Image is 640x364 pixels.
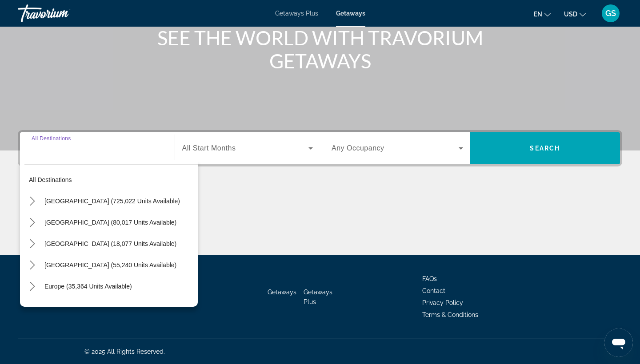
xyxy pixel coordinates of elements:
button: Toggle Europe (35,364 units available) submenu [24,279,40,294]
span: © 2025 All Rights Reserved. [84,348,165,355]
input: Select destination [32,143,163,154]
button: Search [470,132,620,164]
button: Toggle Caribbean & Atlantic Islands (55,240 units available) submenu [24,257,40,273]
button: Select destination: Europe (35,364 units available) [40,278,198,294]
span: [GEOGRAPHIC_DATA] (55,240 units available) [44,261,176,269]
button: Select destination: Australia (3,038 units available) [40,300,198,316]
button: Toggle Mexico (80,017 units available) submenu [24,215,40,230]
div: Destination options [20,160,198,307]
span: Europe (35,364 units available) [44,283,132,290]
a: Contact [422,287,445,294]
span: USD [564,11,577,18]
span: en [534,11,542,18]
button: Select destination: All destinations [24,172,198,188]
button: Change language [534,8,551,20]
span: All destinations [29,176,72,183]
span: All Destinations [32,135,71,141]
a: Getaways Plus [275,10,318,17]
a: Getaways [268,289,296,296]
span: All Start Months [182,144,236,152]
button: Toggle Canada (18,077 units available) submenu [24,236,40,252]
span: Any Occupancy [332,144,384,152]
a: Travorium [18,2,107,25]
button: Select destination: Canada (18,077 units available) [40,236,198,252]
span: [GEOGRAPHIC_DATA] (18,077 units available) [44,240,176,247]
a: Getaways [336,10,365,17]
button: Toggle United States (725,022 units available) submenu [24,194,40,209]
a: FAQs [422,275,437,282]
a: Getaways Plus [304,289,332,305]
button: Select destination: United States (725,022 units available) [40,193,198,209]
iframe: Кнопка запуска окна обмена сообщениями [604,328,633,357]
button: User Menu [599,4,622,23]
span: [GEOGRAPHIC_DATA] (80,017 units available) [44,219,176,226]
span: Search [530,145,560,152]
button: Toggle Australia (3,038 units available) submenu [24,300,40,316]
a: Privacy Policy [422,299,463,306]
button: Select destination: Mexico (80,017 units available) [40,214,198,230]
span: [GEOGRAPHIC_DATA] (725,022 units available) [44,198,180,205]
button: Select destination: Caribbean & Atlantic Islands (55,240 units available) [40,257,198,273]
div: Search widget [20,132,620,164]
a: Terms & Conditions [422,311,478,318]
button: Change currency [564,8,586,20]
span: GS [605,9,616,18]
h1: SEE THE WORLD WITH TRAVORIUM GETAWAYS [153,26,487,72]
